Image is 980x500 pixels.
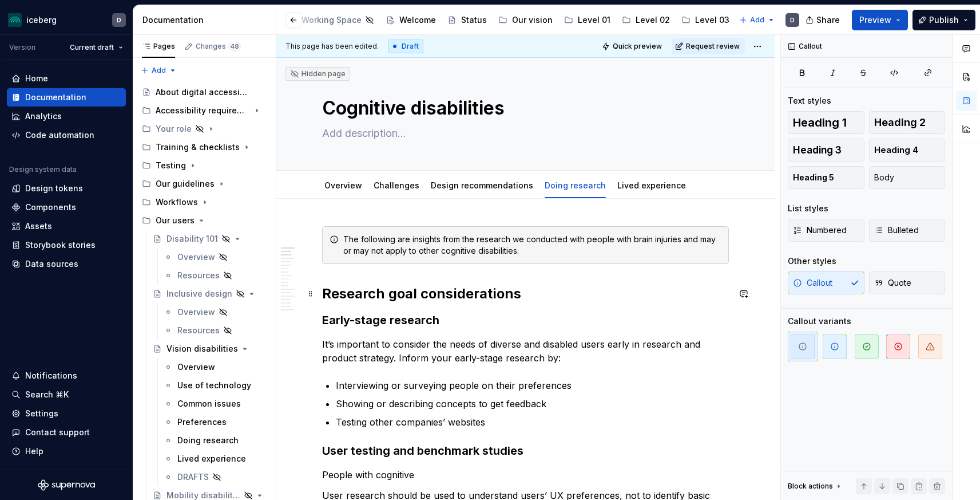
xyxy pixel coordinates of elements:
div: Settings [25,408,58,419]
span: Preview [859,14,891,26]
p: Showing or describing concepts to get feedback [336,397,729,411]
span: Heading 5 [793,172,834,183]
a: Welcome [381,11,441,29]
div: DRAFTS [177,471,209,483]
span: Current draft [70,43,114,52]
a: Resources [159,321,271,340]
button: Request review [672,38,745,54]
div: Overview [177,251,215,263]
div: Documentation [25,92,86,103]
div: Draft [388,40,423,53]
div: Resources [177,270,220,281]
div: Level 01 [578,14,610,26]
a: Level 01 [560,11,615,29]
a: Lived experience [159,450,271,468]
div: Vision disabilities [166,343,238,355]
span: Add [750,15,764,25]
p: Testing other companies’ websites [336,415,729,429]
div: Level 03 [695,14,729,26]
svg: Supernova Logo [38,479,95,491]
div: Search ⌘K [25,389,69,400]
div: Testing [137,156,271,175]
div: Help [25,446,43,457]
div: Page tree [283,9,733,32]
a: Analytics [7,107,126,125]
div: D [790,15,795,25]
a: Resources [159,266,271,285]
div: Overview [320,173,367,197]
div: Training & checklists [156,141,240,153]
a: Overview [159,303,271,321]
div: Level 02 [636,14,670,26]
a: Settings [7,404,126,423]
span: Bulleted [874,225,919,236]
button: Add [137,62,180,78]
div: List styles [788,203,828,214]
button: Share [800,10,847,30]
div: Text styles [788,95,831,107]
button: Numbered [788,219,864,242]
a: Common issues [159,395,271,413]
span: This page has been edited. [285,42,379,51]
span: Heading 1 [793,117,847,128]
div: Components [25,202,76,213]
button: Body [869,166,946,189]
a: Components [7,198,126,216]
a: About digital accessibility [137,83,271,101]
div: Our guidelines [156,178,215,190]
div: Data sources [25,258,78,270]
div: Hidden page [290,69,346,78]
div: Version [9,43,35,52]
button: Add [736,12,779,28]
a: Vision disabilities [148,340,271,358]
a: Overview [159,358,271,376]
div: Pages [142,42,175,51]
button: Publish [912,10,975,30]
a: Challenges [374,180,419,190]
div: Working Space [301,14,362,26]
div: Preferences [177,416,227,428]
a: Home [7,69,126,88]
strong: Early-stage research [322,313,439,327]
div: About digital accessibility [156,86,250,98]
p: Interviewing or surveying people on their preferences [336,379,729,392]
button: Heading 4 [869,139,946,162]
img: 418c6d47-6da6-4103-8b13-b5999f8989a1.png [8,13,22,27]
span: Numbered [793,225,847,236]
a: Code automation [7,126,126,144]
div: Resources [177,325,220,336]
div: Storybook stories [25,239,96,251]
div: iceberg [26,14,57,26]
div: Overview [177,361,215,373]
div: Home [25,73,48,84]
div: Training & checklists [137,138,271,156]
div: Contact support [25,427,90,438]
div: Accessibility requirements [137,101,271,120]
div: Documentation [142,14,271,26]
a: Doing research [545,180,606,190]
strong: User testing and benchmark studies [322,444,523,458]
div: Design tokens [25,183,83,194]
div: Callout variants [788,316,851,327]
a: Overview [159,248,271,266]
div: Analytics [25,111,62,122]
strong: Research goal considerations [322,285,521,302]
a: Documentation [7,88,126,107]
span: Heading 3 [793,144,842,156]
a: Data sources [7,255,126,273]
div: Other styles [788,255,836,267]
a: Lived experience [617,180,686,190]
button: Quote [869,271,946,294]
button: Help [7,442,126,460]
div: Your role [137,120,271,138]
div: Our guidelines [137,175,271,193]
div: Use of technology [177,380,251,391]
a: DRAFTS [159,468,271,486]
div: Testing [156,160,186,171]
a: Design tokens [7,179,126,198]
span: Share [816,14,840,26]
div: Assets [25,221,52,232]
button: Preview [852,10,908,30]
span: Heading 2 [874,117,926,128]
